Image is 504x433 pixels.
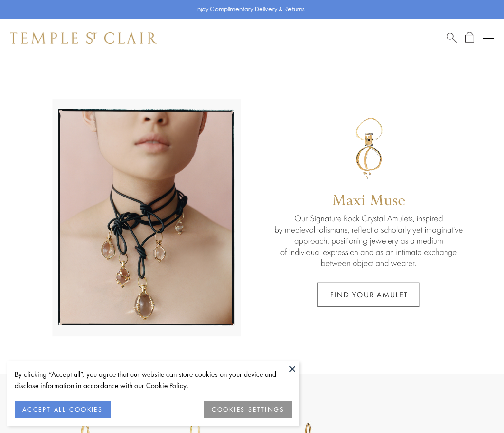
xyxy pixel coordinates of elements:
button: ACCEPT ALL COOKIES [15,401,111,418]
p: Enjoy Complimentary Delivery & Returns [194,4,305,14]
button: COOKIES SETTINGS [204,401,292,418]
button: Open navigation [483,32,494,44]
a: Open Shopping Bag [465,32,474,44]
img: Temple St. Clair [10,32,157,44]
a: Search [447,32,457,44]
div: By clicking “Accept all”, you agree that our website can store cookies on your device and disclos... [15,369,292,391]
